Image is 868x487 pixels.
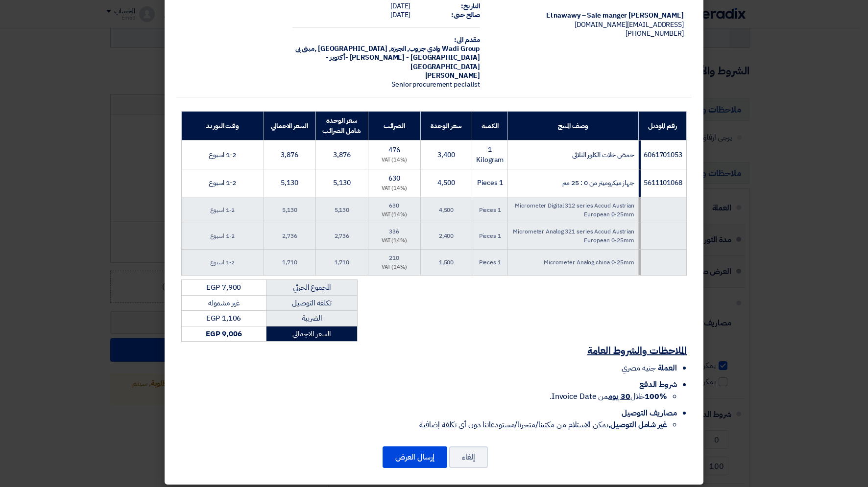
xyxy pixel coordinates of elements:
[407,44,480,54] span: Wadi Group وادي جروب,
[476,144,504,165] span: 1 Kilogram
[266,326,357,342] td: السعر الاجمالي
[391,79,480,90] span: Senior procurement pecialist
[206,328,242,339] strong: EGP 9,006
[587,343,687,358] u: الملاحظات والشروط العامة
[461,1,480,11] strong: التاريخ:
[383,446,447,468] button: إرسال العرض
[388,173,400,184] span: 630
[182,280,266,296] td: EGP 7,900
[638,169,686,197] td: 5611101068
[209,150,236,160] span: 1-2 اسبوع
[562,178,634,188] span: جهاز ميكروميتر من 0 : 25 مم
[638,140,686,169] td: 6061701053
[335,258,350,267] span: 1,710
[264,112,315,140] th: السعر الاجمالي
[608,419,667,431] strong: غير شامل التوصيل,
[622,362,655,374] span: جنيه مصري
[282,232,297,240] span: 2,736
[439,258,454,267] span: 1,500
[333,150,351,160] span: 3,876
[389,201,399,210] span: 630
[626,28,684,39] span: [PHONE_NUMBER]
[544,258,634,267] span: Micrometer Analog china 0-25mm
[388,145,400,155] span: 476
[210,258,235,267] span: 1-2 اسبوع
[437,150,455,160] span: 3,400
[638,112,686,140] th: رقم الموديل
[550,391,667,402] span: خلال من Invoice Date.
[390,1,410,11] span: [DATE]
[572,150,634,160] span: حمض خلات الكلور الثلاثى
[622,407,677,419] span: مصاريف التوصيل
[477,178,503,188] span: 1 Pieces
[266,280,357,296] td: المجموع الجزئي
[479,232,501,240] span: 1 Pieces
[181,419,667,431] li: يمكن الاستلام من مكتبنا/متجرنا/مستودعاتنا دون أي تكلفة إضافية
[513,227,634,245] span: Micrometer Analog 321 series Accud Austrian European 0-25mm
[208,298,240,308] span: غير مشموله
[508,112,639,140] th: وصف المنتج
[372,211,416,219] div: (14%) VAT
[389,254,399,262] span: 210
[439,232,454,240] span: 2,400
[515,201,634,219] span: Micrometer Digital 312 series Accud Austrian European 0-25mm
[496,11,684,20] div: [PERSON_NAME] El nawawy – Sale manger
[206,313,241,324] span: EGP 1,106
[335,206,350,214] span: 5,130
[266,311,357,326] td: الضريبة
[372,156,416,164] div: (14%) VAT
[608,391,630,402] u: 30 يوم
[645,391,667,402] strong: 100%
[282,258,297,267] span: 1,710
[281,178,298,188] span: 5,130
[281,150,298,160] span: 3,876
[472,112,508,140] th: الكمية
[266,295,357,311] td: تكلفه التوصيل
[451,10,480,20] strong: صالح حتى:
[372,237,416,245] div: (14%) VAT
[454,35,480,45] strong: مقدم الى:
[425,70,481,81] span: [PERSON_NAME]
[282,206,297,214] span: 5,130
[479,258,501,267] span: 1 Pieces
[315,112,368,140] th: سعر الوحدة شامل الضرائب
[639,379,677,391] span: شروط الدفع
[390,10,410,20] span: [DATE]
[658,362,677,374] span: العملة
[420,112,472,140] th: سعر الوحدة
[368,112,420,140] th: الضرائب
[210,206,235,214] span: 1-2 اسبوع
[295,44,481,71] span: الجيزة, [GEOGRAPHIC_DATA] ,مبنى بى [GEOGRAPHIC_DATA] - [PERSON_NAME] -أكتوبر - [GEOGRAPHIC_DATA]
[209,178,236,188] span: 1-2 اسبوع
[333,178,351,188] span: 5,130
[575,20,684,30] span: [EMAIL_ADDRESS][DOMAIN_NAME]
[479,206,501,214] span: 1 Pieces
[372,263,416,272] div: (14%) VAT
[372,185,416,193] div: (14%) VAT
[210,232,235,240] span: 1-2 اسبوع
[439,206,454,214] span: 4,500
[437,178,455,188] span: 4,500
[335,232,350,240] span: 2,736
[389,227,399,236] span: 336
[449,446,488,468] button: إلغاء
[182,112,264,140] th: وقت التوريد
